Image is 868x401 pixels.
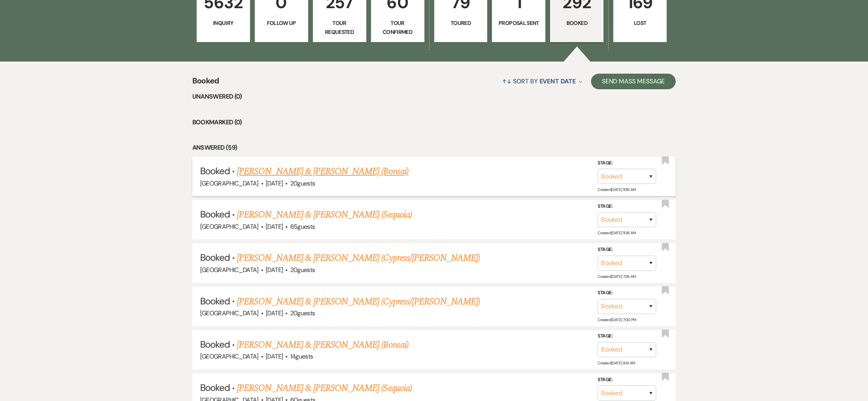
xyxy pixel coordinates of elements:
span: [GEOGRAPHIC_DATA] [200,309,259,317]
span: Created: [DATE] 7:00 PM [598,317,636,322]
button: Sort By Event Date [499,71,585,92]
span: [GEOGRAPHIC_DATA] [200,223,259,231]
p: Booked [555,19,598,27]
label: Stage: [598,202,656,211]
label: Stage: [598,289,656,297]
p: Proposal Sent [497,19,540,27]
p: Tour Requested [318,19,361,36]
li: Unanswered (0) [192,92,676,102]
label: Stage: [598,159,656,167]
span: Booked [200,251,230,263]
label: Stage: [598,332,656,341]
span: [DATE] [266,266,283,274]
p: Lost [618,19,662,27]
p: Tour Confirmed [376,19,419,36]
label: Stage: [598,375,656,384]
p: Toured [439,19,483,27]
a: [PERSON_NAME] & [PERSON_NAME] (Sequoia) [237,381,412,395]
label: Stage: [598,246,656,254]
span: [GEOGRAPHIC_DATA] [200,352,259,360]
span: [DATE] [266,223,283,231]
span: Created: [DATE] 11:36 AM [598,230,635,235]
span: 14 guests [290,352,313,360]
span: 65 guests [290,223,315,231]
span: Booked [200,208,230,220]
span: [GEOGRAPHIC_DATA] [200,179,259,187]
a: [PERSON_NAME] & [PERSON_NAME] (Bonsai) [237,164,408,178]
span: 20 guests [290,266,315,274]
a: [PERSON_NAME] & [PERSON_NAME] (Sequoia) [237,208,412,222]
a: [PERSON_NAME] & [PERSON_NAME] (Cypress/[PERSON_NAME]) [237,251,480,265]
span: Booked [200,165,230,177]
li: Answered (59) [192,143,676,153]
p: Follow Up [260,19,303,27]
span: Created: [DATE] 11:56 AM [598,187,635,192]
span: Booked [192,75,219,92]
span: ↑↓ [502,77,511,85]
li: Bookmarked (0) [192,117,676,127]
a: [PERSON_NAME] & [PERSON_NAME] (Cypress/[PERSON_NAME]) [237,295,480,309]
a: [PERSON_NAME] & [PERSON_NAME] (Bonsai) [237,338,408,352]
button: Send Mass Message [591,74,676,89]
span: Booked [200,338,230,350]
span: 20 guests [290,309,315,317]
span: [GEOGRAPHIC_DATA] [200,266,259,274]
span: [DATE] [266,179,283,187]
span: Created: [DATE] 8:14 AM [598,360,635,366]
span: Booked [200,295,230,307]
span: Event Date [540,77,576,85]
span: Created: [DATE] 7:56 AM [598,274,635,279]
p: Inquiry [202,19,245,27]
span: [DATE] [266,309,283,317]
span: [DATE] [266,352,283,360]
span: 20 guests [290,179,315,187]
span: Booked [200,382,230,394]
